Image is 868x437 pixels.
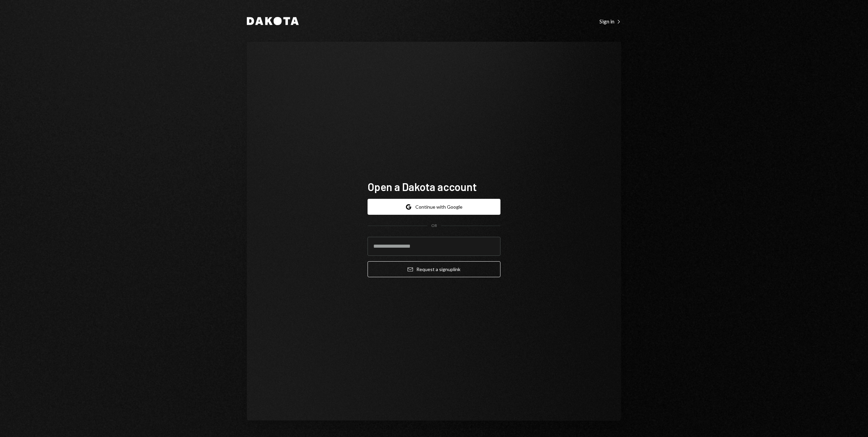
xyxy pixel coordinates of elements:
[368,180,500,193] h1: Open a Dakota account
[599,17,621,25] a: Sign in
[431,223,437,229] div: OR
[599,18,621,25] div: Sign in
[368,261,500,277] button: Request a signuplink
[368,199,500,215] button: Continue with Google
